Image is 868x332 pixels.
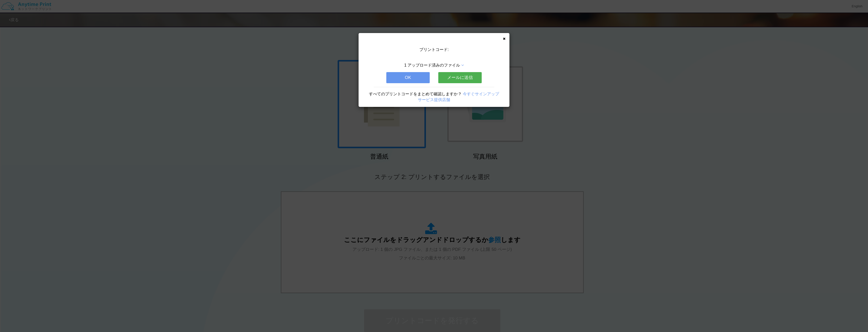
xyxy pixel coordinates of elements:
button: メールに送信 [438,72,482,83]
a: サービス提供店舗 [418,98,450,102]
span: すべてのプリントコードをまとめて確認しますか？ [369,92,462,96]
span: プリントコード: [419,47,449,52]
span: 1 アップロード済みのファイル [404,63,460,67]
a: 今すぐサインアップ [463,92,499,96]
button: OK [386,72,430,83]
